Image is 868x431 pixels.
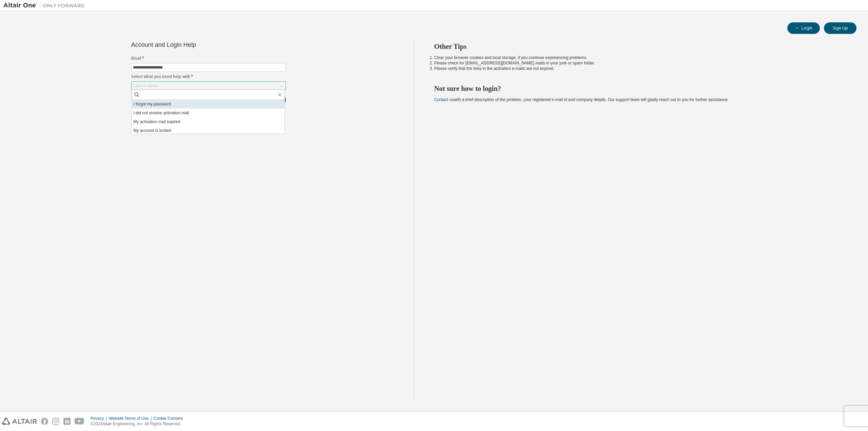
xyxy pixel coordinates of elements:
[41,418,48,425] img: facebook.svg
[787,22,820,34] button: Login
[91,421,187,427] p: © 2025 Altair Engineering, Inc. All Rights Reserved.
[52,418,59,425] img: instagram.svg
[2,418,37,425] img: altair_logo.svg
[154,416,186,421] div: Cookie Consent
[434,84,845,93] h2: Not sure how to login?
[75,418,84,425] img: youtube.svg
[131,74,286,79] label: Select what you need help with
[133,83,158,89] div: Click to select
[434,60,845,66] li: Please check for [EMAIL_ADDRESS][DOMAIN_NAME] mails in your junk or spam folder.
[109,416,154,421] div: Website Terms of Use
[63,418,71,425] img: linkedin.svg
[824,22,856,34] button: Sign Up
[434,55,845,60] li: Clear your browser cookies and local storage, if you continue experiencing problems.
[132,82,285,90] div: Click to select
[434,66,845,71] li: Please verify that the links in the activation e-mails are not expired.
[434,97,729,102] span: with a brief description of the problem, your registered e-mail id and company details. Our suppo...
[131,42,255,47] div: Account and Login Help
[91,416,109,421] div: Privacy
[3,2,88,9] img: Altair One
[434,42,845,51] h2: Other Tips
[434,97,454,102] a: Contact us
[131,56,286,61] label: Email
[132,100,284,109] li: I forgot my password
